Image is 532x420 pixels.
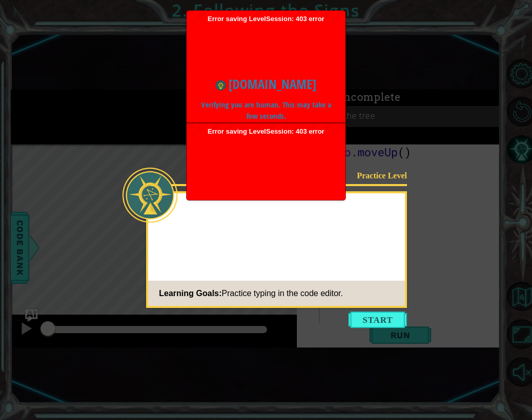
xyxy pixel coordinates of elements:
h1: [DOMAIN_NAME] [200,75,332,94]
span: Practice typing in the code editor. [222,289,343,298]
p: Verifying you are human. This may take a few seconds. [200,99,332,122]
img: Icon for www.ozaria.com [216,80,226,90]
span: Error saving LevelSession: 403 error [192,15,340,268]
div: Practice Level [342,170,407,181]
button: Start [348,312,407,328]
span: Error saving LevelSession: 403 error [192,127,340,218]
span: Learning Goals: [159,289,222,298]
